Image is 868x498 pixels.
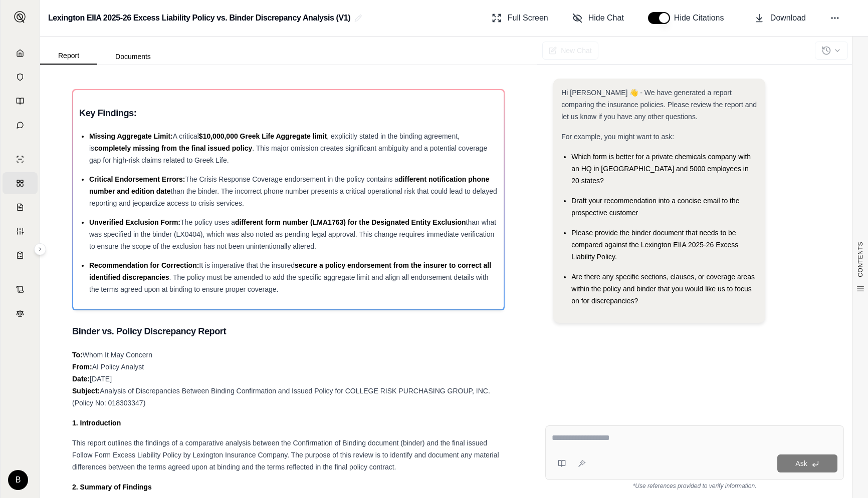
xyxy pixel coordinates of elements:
div: B [8,470,28,490]
a: Chat [3,114,38,136]
span: For example, you might want to ask: [561,133,674,141]
span: Please provide the binder document that needs to be compared against the Lexington EIIA 2025-26 E... [571,229,738,261]
strong: Date: [72,375,90,383]
span: Analysis of Discrepancies Between Binding Confirmation and Issued Policy for COLLEGE RISK PURCHAS... [72,387,490,407]
span: Missing Aggregate Limit: [89,132,173,140]
h3: Key Findings: [79,104,498,122]
span: Which form is better for a private chemicals company with an HQ in [GEOGRAPHIC_DATA] and 5000 emp... [571,153,751,185]
h2: Lexington EIIA 2025-26 Excess Liability Policy vs. Binder Discrepancy Analysis (V1) [48,9,350,27]
span: CONTENTS [856,242,864,277]
span: completely missing from the final issued policy [94,144,252,152]
a: Legal Search Engine [3,302,38,324]
span: Hi [PERSON_NAME] 👋 - We have generated a report comparing the insurance policies. Please review t... [561,89,757,121]
span: Whom It May Concern [83,351,152,359]
span: than what was specified in the binder (LX0404), which was also noted as pending legal approval. T... [89,218,496,250]
span: Recommendation for Correction: [89,261,199,269]
span: Download [770,12,806,24]
button: Download [750,8,810,28]
strong: From: [72,363,92,371]
strong: 1. Introduction [72,419,121,427]
a: Single Policy [3,148,38,170]
span: Critical Endorsement Errors: [89,175,185,183]
img: Expand sidebar [14,11,26,23]
div: *Use references provided to verify information. [545,480,844,490]
button: Expand sidebar [10,7,30,27]
span: Hide Chat [588,12,624,24]
span: different form number (LMA1763) for the Designated Entity Exclusion [235,218,466,226]
a: Custom Report [3,220,38,242]
button: Ask [777,454,837,472]
a: Contract Analysis [3,278,38,300]
button: Hide Chat [568,8,628,28]
span: The policy uses a [180,218,235,226]
a: Prompt Library [3,90,38,112]
span: $10,000,000 Greek Life Aggregate limit [199,132,327,140]
strong: Subject: [72,387,100,395]
a: Home [3,42,38,64]
span: This report outlines the findings of a comparative analysis between the Confirmation of Binding d... [72,439,499,471]
span: AI Policy Analyst [92,363,144,371]
a: Policy Comparisons [3,172,38,194]
span: Full Screen [508,12,548,24]
button: Report [40,48,97,65]
button: Documents [97,49,169,65]
span: . The policy must be amended to add the specific aggregate limit and align all endorsement detail... [89,273,489,293]
h3: Binder vs. Policy Discrepancy Report [72,322,505,340]
a: Claim Coverage [3,196,38,218]
span: Are there any specific sections, clauses, or coverage areas within the policy and binder that you... [571,273,755,305]
button: Expand sidebar [34,243,46,255]
span: Ask [795,459,807,467]
span: The Crisis Response Coverage endorsement in the policy contains a [185,175,398,183]
span: A critical [173,132,199,140]
span: [DATE] [90,375,112,383]
span: Hide Citations [674,12,730,24]
span: It is imperative that the insured [199,261,295,269]
a: Documents Vault [3,66,38,88]
span: . This major omission creates significant ambiguity and a potential coverage gap for high-risk cl... [89,144,487,164]
button: Full Screen [488,8,552,28]
strong: 2. Summary of Findings [72,483,152,491]
span: Unverified Exclusion Form: [89,218,180,226]
a: Coverage Table [3,244,38,266]
span: Draft your recommendation into a concise email to the prospective customer [571,197,739,217]
strong: To: [72,351,83,359]
span: than the binder. The incorrect phone number presents a critical operational risk that could lead ... [89,187,497,207]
